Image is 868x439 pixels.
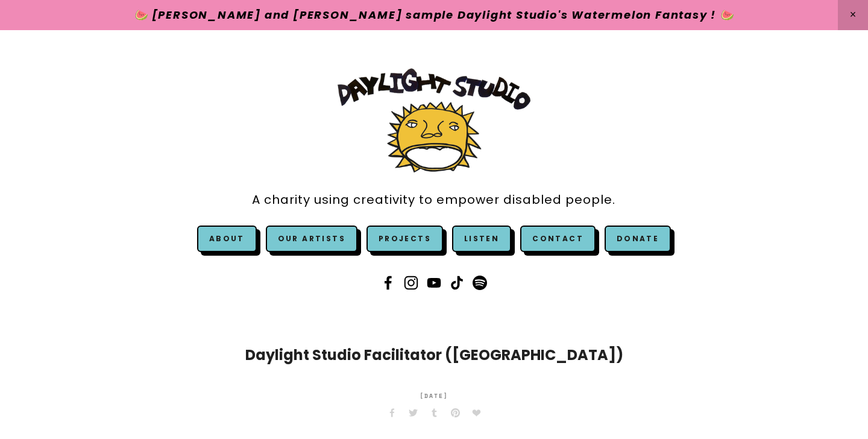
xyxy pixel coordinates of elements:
a: Our Artists [266,226,357,252]
a: About [209,233,245,244]
time: [DATE] [420,384,448,408]
a: A charity using creativity to empower disabled people. [252,186,615,213]
a: Donate [605,226,671,252]
a: Projects [366,226,443,252]
a: Contact [520,226,596,252]
a: Listen [464,233,499,244]
h1: Daylight Studio Facilitator ([GEOGRAPHIC_DATA]) [202,344,666,366]
img: Daylight Studio [338,68,530,172]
